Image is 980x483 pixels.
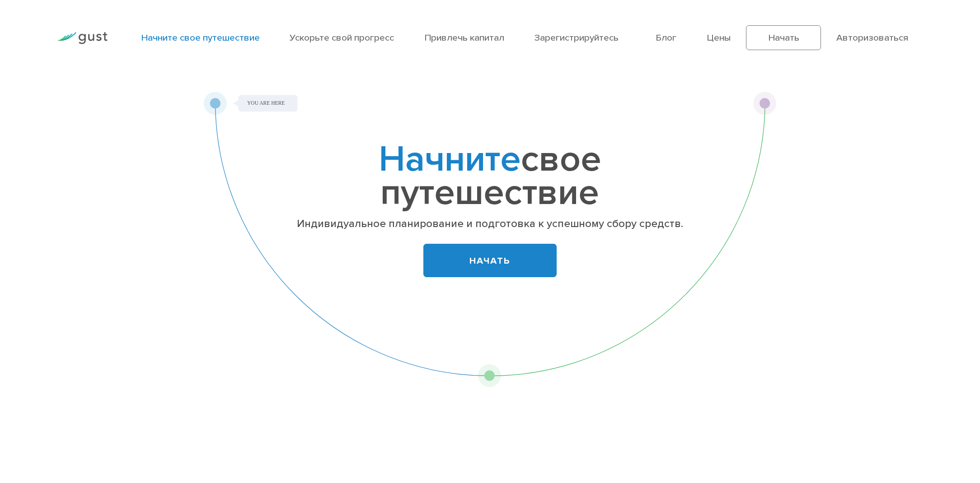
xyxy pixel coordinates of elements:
[141,32,260,43] a: Начните свое путешествие
[423,244,557,277] a: НАЧАТЬ
[746,25,821,50] a: Начать
[380,138,601,214] font: свое путешествие
[290,32,394,43] a: Ускорьте свой прогресс
[57,32,108,44] img: Логотип Порыва
[768,32,799,43] font: Начать
[707,32,731,43] a: Цены
[424,32,504,43] a: Привлечь капитал
[836,32,908,43] a: Авторизоваться
[535,32,619,43] a: Зарегистрируйтесь
[656,32,676,43] a: Блог
[469,255,510,266] font: НАЧАТЬ
[379,138,521,181] font: Начните
[297,217,683,230] font: Индивидуальное планирование и подготовка к успешному сбору средств.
